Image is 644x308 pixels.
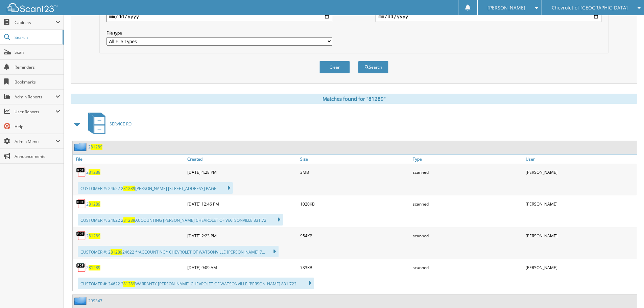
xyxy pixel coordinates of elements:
[186,261,299,274] div: [DATE] 9:09 AM
[524,229,637,242] div: [PERSON_NAME]
[110,121,132,127] span: SERVICE RO
[91,144,102,150] span: 81289
[78,214,283,226] div: CUSTOMER #: 24622 2 ACCOUNTING [PERSON_NAME] CHEVROLET OF WATSONVILLE 831.72...
[123,281,135,287] span: 81289
[86,233,100,239] a: 281289
[524,165,637,179] div: [PERSON_NAME]
[88,144,102,150] a: 281289
[76,231,86,241] img: PDF.png
[111,249,122,255] span: 81289
[358,61,388,73] button: Search
[15,94,55,100] span: Admin Reports
[15,153,60,159] span: Announcements
[487,6,525,10] span: [PERSON_NAME]
[76,167,86,177] img: PDF.png
[411,229,524,242] div: scanned
[89,201,100,207] span: 81289
[74,297,88,305] img: folder2.png
[106,30,332,36] label: File type
[15,20,55,25] span: Cabinets
[89,169,100,175] span: 81289
[106,11,332,22] input: start
[319,61,350,73] button: Clear
[78,246,279,257] div: CUSTOMER #: 2 24622 *“ACCOUNTING* CHEVROLET OF WATSONVILLE [PERSON_NAME] 7...
[411,197,524,211] div: scanned
[71,94,637,104] div: Matches found for "81289"
[524,261,637,274] div: [PERSON_NAME]
[524,197,637,211] div: [PERSON_NAME]
[78,182,233,194] div: CUSTOMER #: 24622 2 [PERSON_NAME] [STREET_ADDRESS] PAGE...
[78,278,314,289] div: CUSTOMER #: 24622 2 WARRANTY [PERSON_NAME] CHEVROLET OF WATSONVILLE [PERSON_NAME] 831.722....
[123,186,135,191] span: 81289
[76,199,86,209] img: PDF.png
[299,155,411,164] a: Size
[299,261,411,274] div: 733KB
[15,34,59,40] span: Search
[186,155,299,164] a: Created
[186,229,299,242] div: [DATE] 2:23 PM
[84,111,132,137] a: SERVICE RO
[76,262,86,273] img: PDF.png
[376,11,601,22] input: end
[411,165,524,179] div: scanned
[89,265,100,270] span: 81289
[411,155,524,164] a: Type
[299,229,411,242] div: 954KB
[7,3,57,12] img: scan123-logo-white.svg
[299,197,411,211] div: 1020KB
[186,197,299,211] div: [DATE] 12:46 PM
[88,298,102,304] a: 299347
[610,276,644,308] iframe: Chat Widget
[73,155,186,164] a: File
[74,143,88,151] img: folder2.png
[86,169,100,175] a: 281289
[299,165,411,179] div: 3MB
[15,49,60,55] span: Scan
[15,79,60,85] span: Bookmarks
[86,265,100,270] a: 281289
[524,155,637,164] a: User
[15,124,60,129] span: Help
[411,261,524,274] div: scanned
[15,139,55,144] span: Admin Menu
[86,201,100,207] a: 281289
[89,233,100,239] span: 81289
[15,109,55,115] span: User Reports
[186,165,299,179] div: [DATE] 4:28 PM
[15,64,60,70] span: Reminders
[123,217,135,223] span: 81289
[552,6,628,10] span: Chevrolet of [GEOGRAPHIC_DATA]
